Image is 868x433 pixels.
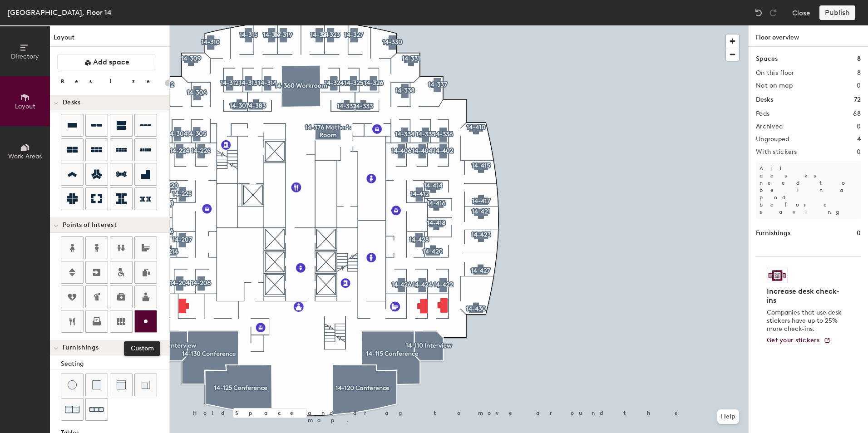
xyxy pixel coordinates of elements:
[65,402,79,417] img: Couch (x2)
[857,136,861,143] h2: 4
[857,69,861,77] h2: 8
[756,82,793,89] h2: Not on map
[767,287,844,305] h4: Increase desk check-ins
[853,110,861,118] h2: 68
[134,374,157,396] button: Couch (corner)
[61,359,169,369] div: Seating
[61,78,161,85] div: Resize
[50,33,169,47] h1: Layout
[857,228,861,238] h1: 0
[117,380,126,389] img: Couch (middle)
[756,69,794,77] h2: On this floor
[756,228,790,238] h1: Furnishings
[756,110,769,118] h2: Pods
[857,148,861,156] h2: 0
[63,99,80,106] span: Desks
[767,268,788,283] img: Sticker logo
[756,136,789,143] h2: Ungrouped
[754,8,763,17] img: Undo
[15,103,35,110] span: Layout
[767,336,820,344] span: Get your stickers
[63,221,117,229] span: Points of Interest
[767,309,844,333] p: Companies that use desk stickers have up to 25% more check-ins.
[749,25,868,47] h1: Floor overview
[717,409,739,424] button: Help
[756,95,773,105] h1: Desks
[68,380,77,389] img: Stool
[110,374,133,396] button: Couch (middle)
[89,403,104,417] img: Couch (x3)
[92,380,101,389] img: Cushion
[854,95,861,105] h1: 72
[11,53,39,60] span: Directory
[767,337,831,344] a: Get your stickers
[792,5,810,20] button: Close
[93,58,129,67] span: Add space
[756,148,797,156] h2: With stickers
[134,310,157,333] button: Custom
[61,398,84,421] button: Couch (x2)
[857,54,861,64] h1: 8
[85,398,108,421] button: Couch (x3)
[8,153,42,160] span: Work Areas
[756,161,861,219] p: All desks need to be in a pod before saving
[57,54,156,70] button: Add space
[141,380,150,389] img: Couch (corner)
[769,8,778,17] img: Redo
[85,374,108,396] button: Cushion
[756,123,783,130] h2: Archived
[756,54,778,64] h1: Spaces
[63,344,99,351] span: Furnishings
[7,7,112,18] div: [GEOGRAPHIC_DATA], Floor 14
[61,374,84,396] button: Stool
[857,82,861,89] h2: 0
[857,123,861,130] h2: 0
